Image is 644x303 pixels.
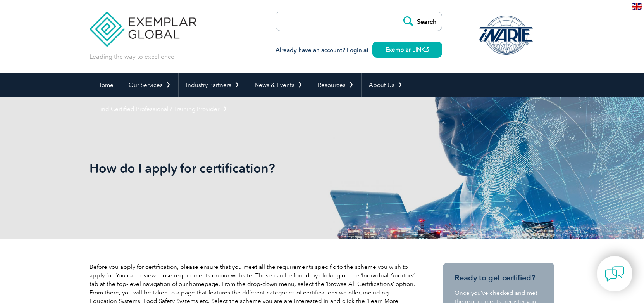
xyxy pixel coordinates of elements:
[90,161,387,176] h1: How do I apply for certification?
[399,12,442,31] input: Search
[90,73,121,97] a: Home
[90,97,235,121] a: Find Certified Professional / Training Provider
[179,73,247,97] a: Industry Partners
[247,73,310,97] a: News & Events
[362,73,410,97] a: About Us
[276,45,442,55] h3: Already have an account? Login at
[605,264,624,284] img: contact-chat.png
[455,273,543,283] h3: Ready to get certified?
[121,73,178,97] a: Our Services
[310,73,361,97] a: Resources
[372,42,442,58] a: Exemplar LINK
[632,3,642,10] img: en
[90,52,174,61] p: Leading the way to excellence
[425,47,429,52] img: open_square.png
